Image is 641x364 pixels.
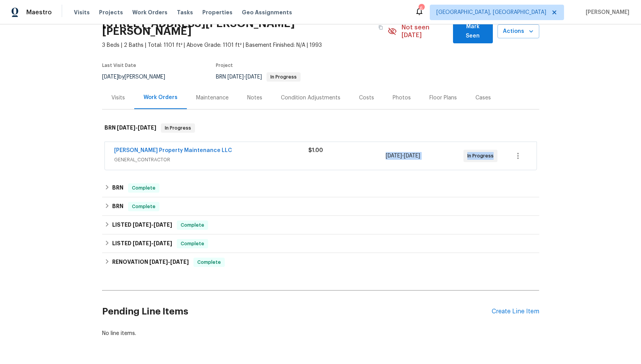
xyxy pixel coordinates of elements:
[102,74,118,80] span: [DATE]
[102,253,539,272] div: RENOVATION [DATE]-[DATE]Complete
[129,203,159,210] span: Complete
[112,220,172,230] h6: LISTED
[133,241,172,246] span: -
[138,125,156,130] span: [DATE]
[112,258,189,267] h6: RENOVATION
[467,152,497,160] span: In Progress
[133,241,151,246] span: [DATE]
[386,153,402,159] span: [DATE]
[374,21,388,34] button: Copy Address
[102,72,174,82] div: by [PERSON_NAME]
[102,179,539,197] div: BRN Complete
[419,5,424,12] div: 6
[102,116,539,140] div: BRN [DATE]-[DATE]In Progress
[459,22,487,41] span: Mark Seen
[117,125,156,130] span: -
[308,148,323,153] span: $1.00
[242,9,292,16] span: Geo Assignments
[497,24,539,39] button: Actions
[102,63,136,68] span: Last Visit Date
[154,241,172,246] span: [DATE]
[216,63,233,68] span: Project
[74,9,90,16] span: Visits
[114,148,232,153] a: [PERSON_NAME] Property Maintenance LLC
[492,308,539,315] div: Create Line Item
[227,74,262,80] span: -
[102,294,492,330] h2: Pending Line Items
[102,41,388,49] span: 3 Beds | 2 Baths | Total: 1101 ft² | Above Grade: 1101 ft² | Basement Finished: N/A | 1993
[102,216,539,234] div: LISTED [DATE]-[DATE]Complete
[26,9,52,16] span: Maestro
[111,94,125,102] div: Visits
[99,9,123,16] span: Projects
[132,9,168,16] span: Work Orders
[267,75,300,79] span: In Progress
[129,184,159,192] span: Complete
[194,258,224,266] span: Complete
[112,239,172,248] h6: LISTED
[133,222,151,227] span: [DATE]
[170,259,189,265] span: [DATE]
[144,94,178,101] div: Work Orders
[281,94,340,102] div: Condition Adjustments
[475,94,491,102] div: Cases
[117,125,135,130] span: [DATE]
[177,10,193,15] span: Tasks
[112,183,123,193] h6: BRN
[227,74,244,80] span: [DATE]
[246,74,262,80] span: [DATE]
[429,94,457,102] div: Floor Plans
[404,153,420,159] span: [DATE]
[436,9,546,16] span: [GEOGRAPHIC_DATA], [GEOGRAPHIC_DATA]
[196,94,229,102] div: Maintenance
[386,152,420,160] span: -
[114,156,308,164] span: GENERAL_CONTRACTOR
[247,94,262,102] div: Notes
[504,27,533,36] span: Actions
[102,330,539,337] div: No line items.
[149,259,168,265] span: [DATE]
[102,197,539,216] div: BRN Complete
[133,222,172,227] span: -
[112,202,123,211] h6: BRN
[178,240,207,248] span: Complete
[102,20,374,35] h2: [STREET_ADDRESS][PERSON_NAME][PERSON_NAME]
[453,20,493,43] button: Mark Seen
[178,221,207,229] span: Complete
[149,259,189,265] span: -
[393,94,411,102] div: Photos
[202,9,232,16] span: Properties
[162,124,194,132] span: In Progress
[102,234,539,253] div: LISTED [DATE]-[DATE]Complete
[104,123,156,133] h6: BRN
[216,74,301,80] span: BRN
[583,9,629,16] span: [PERSON_NAME]
[402,24,448,39] span: Not seen [DATE]
[154,222,172,227] span: [DATE]
[359,94,374,102] div: Costs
